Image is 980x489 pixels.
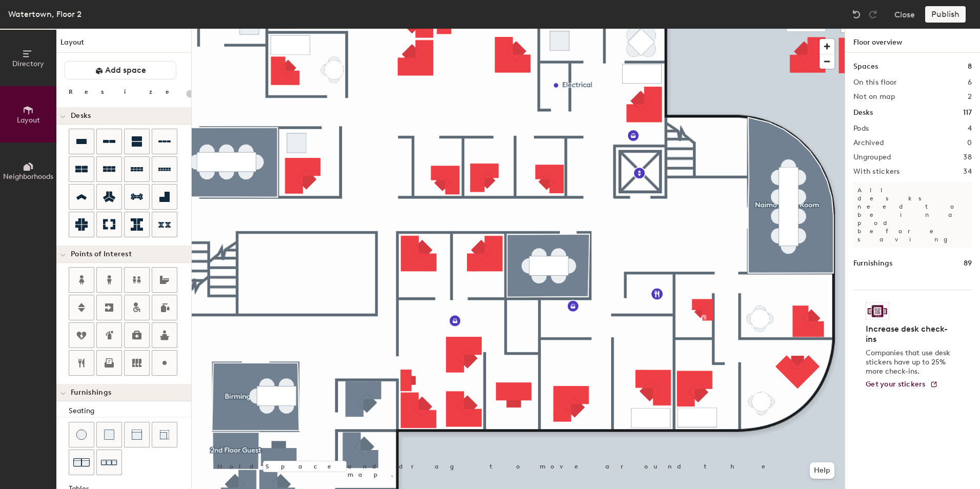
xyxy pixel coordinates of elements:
button: Couch (corner) [152,422,177,447]
h2: On this floor [853,78,897,87]
button: Help [810,462,834,479]
img: Undo [851,9,862,19]
h1: 89 [964,258,972,269]
span: Layout [17,116,40,125]
h1: Floor overview [845,29,980,53]
img: Cushion [104,430,114,440]
button: Close [894,6,915,23]
h1: 8 [968,61,972,72]
a: Get your stickers [866,380,938,389]
h1: Furnishings [853,258,892,269]
span: Neighborhoods [3,172,53,181]
button: Couch (middle) [124,422,150,447]
span: Points of Interest [71,250,132,258]
h1: Spaces [853,61,878,72]
h4: Increase desk check-ins [866,324,953,344]
span: Desks [71,112,91,120]
img: Couch (middle) [132,430,142,440]
span: Furnishings [71,389,111,397]
h2: 2 [968,93,972,101]
h2: 0 [967,139,972,147]
div: Resize [69,88,182,96]
h2: 6 [968,78,972,87]
img: Couch (corner) [159,430,170,440]
h2: 38 [963,153,972,161]
h2: Not on map [853,93,895,101]
h2: Archived [853,139,884,147]
button: Couch (x3) [96,450,122,475]
h2: With stickers [853,168,900,176]
button: Couch (x2) [69,450,94,475]
p: All desks need to be in a pod before saving [853,182,972,248]
h1: 117 [963,107,972,118]
h2: 4 [968,125,972,133]
img: Stool [76,430,87,440]
span: Add space [105,65,146,75]
img: Sticker logo [866,302,889,320]
h2: Ungrouped [853,153,891,161]
h1: Layout [56,37,191,53]
h1: Desks [853,107,873,118]
button: Add space [65,61,176,79]
button: Cushion [96,422,122,447]
img: Couch (x3) [101,455,117,471]
div: Seating [69,405,191,417]
span: Directory [12,59,44,68]
div: Watertown, Floor 2 [8,8,81,21]
img: Redo [868,9,878,19]
button: Stool [69,422,94,447]
h2: Pods [853,125,869,133]
img: Couch (x2) [73,454,90,471]
h2: 34 [963,168,972,176]
p: Companies that use desk stickers have up to 25% more check-ins. [866,349,953,376]
span: Get your stickers [866,380,926,389]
